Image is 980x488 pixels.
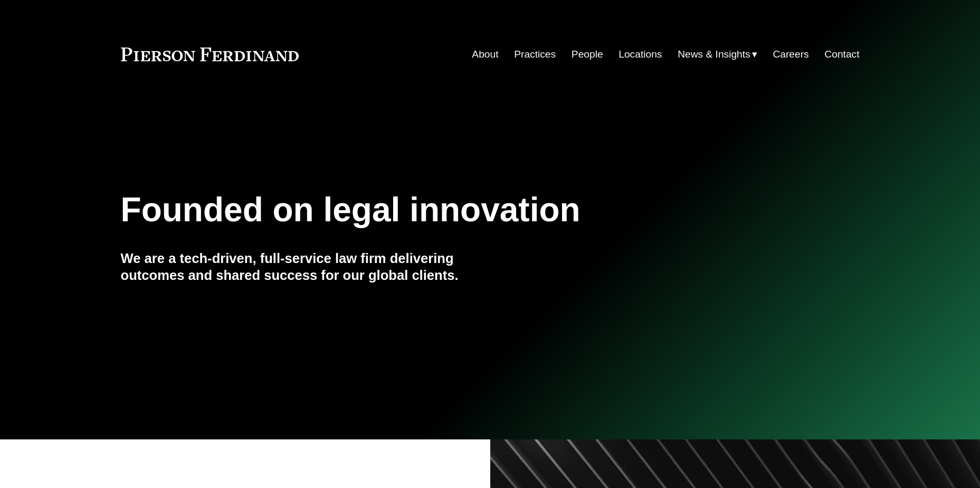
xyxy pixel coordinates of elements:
a: Contact [824,44,859,64]
a: People [572,44,603,64]
a: Careers [773,44,808,64]
a: About [472,44,498,64]
a: folder dropdown [678,44,757,64]
span: News & Insights [678,45,750,64]
a: Locations [619,44,662,64]
h1: Founded on legal innovation [121,191,737,229]
h4: We are a tech-driven, full-service law firm delivering outcomes and shared success for our global... [121,250,490,284]
a: Practices [514,44,556,64]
